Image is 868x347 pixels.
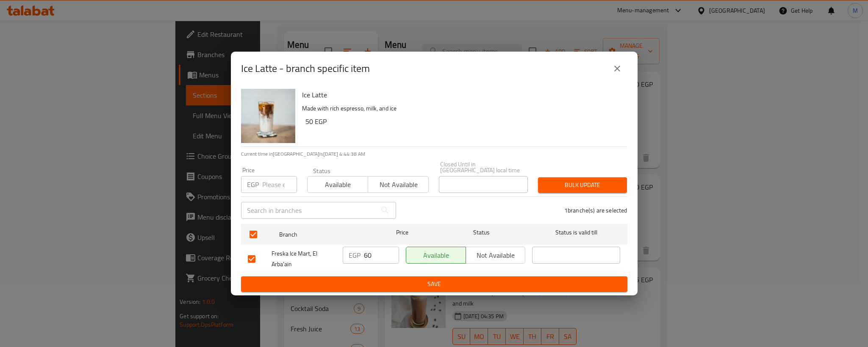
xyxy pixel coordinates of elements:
button: Available [406,247,466,264]
p: 1 branche(s) are selected [564,206,627,215]
p: Current time in [GEOGRAPHIC_DATA] is [DATE] 4:44:38 AM [241,150,627,158]
span: Not available [372,179,425,191]
img: Ice Latte [241,89,295,143]
button: Save [241,276,627,292]
p: EGP [349,250,361,260]
span: Available [410,249,463,262]
h6: 50 EGP [305,116,621,127]
p: Made with rich espresso, milk, and ice [302,103,621,114]
h6: Ice Latte [302,89,621,101]
span: Save [248,279,621,289]
button: Not available [368,176,429,193]
span: Price [374,227,430,238]
button: close [607,58,627,79]
span: Branch [279,229,367,240]
h2: Ice Latte - branch specific item [241,62,370,75]
input: Please enter price [364,247,399,264]
button: Not available [466,247,526,264]
p: EGP [247,179,259,190]
span: Not available [469,249,522,262]
span: Freska Ice Mart, El Arba'ain [272,248,336,270]
button: Available [307,176,368,193]
span: Status [437,227,525,238]
span: Bulk update [545,180,620,190]
input: Search in branches [241,202,377,219]
span: Status is valid till [532,227,620,238]
span: Available [311,179,365,191]
button: Bulk update [538,177,627,193]
input: Please enter price [262,176,297,193]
